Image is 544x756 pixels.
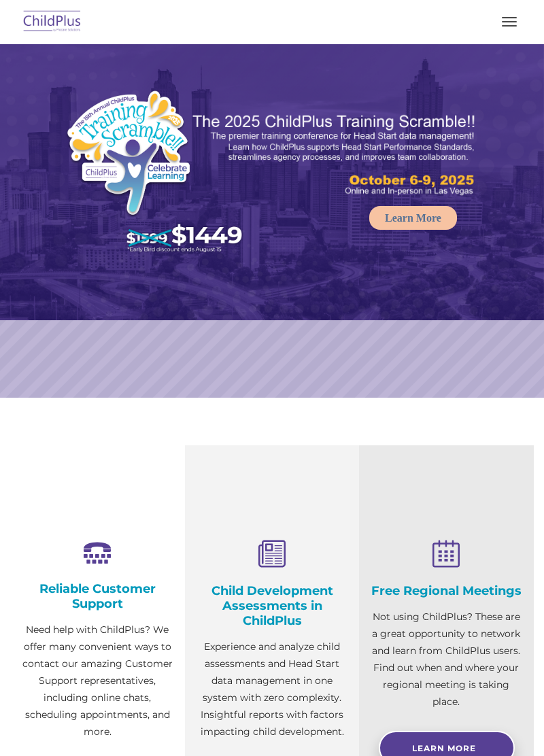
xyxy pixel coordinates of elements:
[20,621,175,740] p: Need help with ChildPlus? We offer many convenient ways to contact our amazing Customer Support r...
[20,6,84,38] img: ChildPlus by Procare Solutions
[369,206,457,230] a: Learn More
[369,608,524,710] p: Not using ChildPlus? These are a great opportunity to network and learn from ChildPlus users. Fin...
[412,743,476,753] span: Learn More
[20,581,175,611] h4: Reliable Customer Support
[369,583,524,598] h4: Free Regional Meetings
[195,638,350,740] p: Experience and analyze child assessments and Head Start data management in one system with zero c...
[195,583,350,628] h4: Child Development Assessments in ChildPlus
